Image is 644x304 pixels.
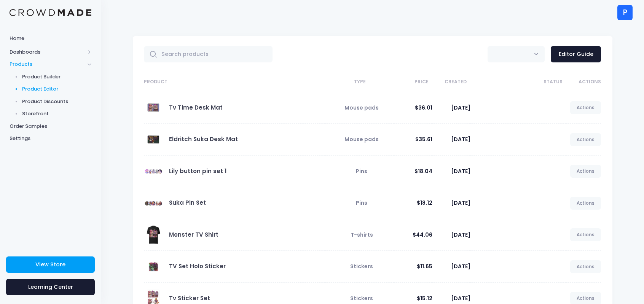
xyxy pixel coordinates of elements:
a: Tv Time Desk Mat [169,103,223,111]
a: Monster TV Shirt [169,231,218,239]
th: Status [470,72,566,92]
th: Created [432,72,470,92]
span: View Store [35,261,65,268]
a: Suka Pin Set [169,199,206,207]
span: [DATE] [451,263,470,270]
a: Learning Center [6,279,95,295]
a: Actions [570,165,601,178]
span: Order Samples [10,123,91,130]
span: [DATE] [451,104,470,111]
span: Pins [356,199,367,207]
span: Mouse pads [344,135,379,143]
span: [DATE] [451,294,470,302]
a: Actions [570,101,601,114]
th: Type [325,72,394,92]
span: Mouse pads [344,104,379,111]
th: Product [144,72,325,92]
span: [DATE] [451,135,470,143]
span: $18.04 [414,167,432,175]
span: Pins [356,167,367,175]
span: Product Builder [22,73,92,81]
th: Actions [566,72,601,92]
span: Product Editor [22,85,92,93]
a: Tv Sticker Set [169,294,210,302]
div: P [617,5,633,20]
a: View Store [6,256,95,273]
span: $18.12 [417,199,432,207]
span: [DATE] [451,167,470,175]
a: Lily button pin set 1 [169,167,226,175]
span: Dashboards [10,48,85,56]
span: Stickers [350,263,373,270]
input: Search products [144,46,273,62]
th: Price [394,72,432,92]
span: $11.65 [417,263,432,270]
a: TV Set Holo Sticker [169,262,226,270]
a: Eldritch Suka Desk Mat [169,135,238,143]
span: $15.12 [417,294,432,302]
span: Home [10,35,91,42]
span: $44.06 [413,231,432,239]
span: Product Discounts [22,98,92,105]
span: Settings [10,135,91,142]
a: Actions [570,133,601,146]
a: Actions [570,228,601,241]
span: T-shirts [351,231,373,239]
a: Editor Guide [551,46,601,62]
a: Actions [570,260,601,273]
span: [DATE] [451,231,470,239]
span: Stickers [350,294,373,302]
span: Storefront [22,110,92,118]
span: Learning Center [28,283,73,291]
img: Logo [10,9,91,16]
span: Products [10,60,85,68]
span: $35.61 [415,135,432,143]
span: $36.01 [415,104,432,111]
a: Actions [570,197,601,210]
span: [DATE] [451,199,470,207]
